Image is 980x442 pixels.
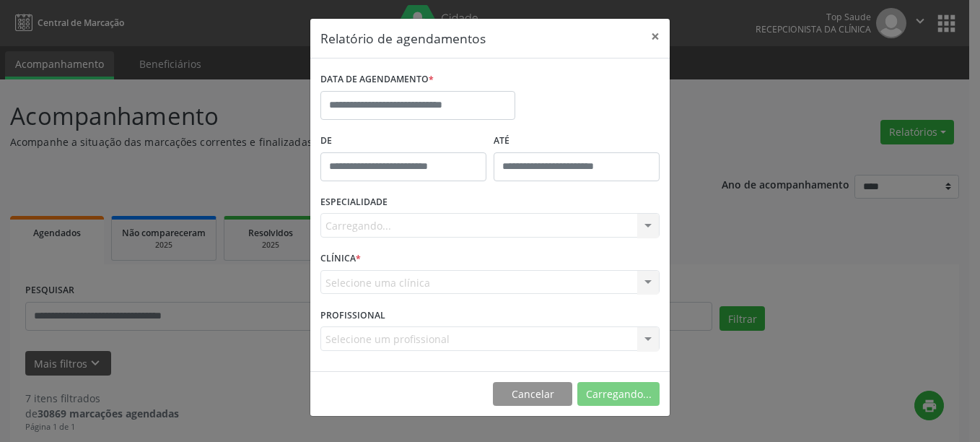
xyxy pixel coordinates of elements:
label: De [320,130,486,152]
button: Close [641,19,670,54]
button: Cancelar [493,382,572,407]
label: DATA DE AGENDAMENTO [320,69,434,91]
label: ATÉ [494,130,660,152]
label: CLÍNICA [320,248,361,270]
h5: Relatório de agendamentos [320,29,486,48]
label: PROFISSIONAL [320,304,385,326]
label: ESPECIALIDADE [320,191,388,214]
button: Carregando... [577,382,660,407]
